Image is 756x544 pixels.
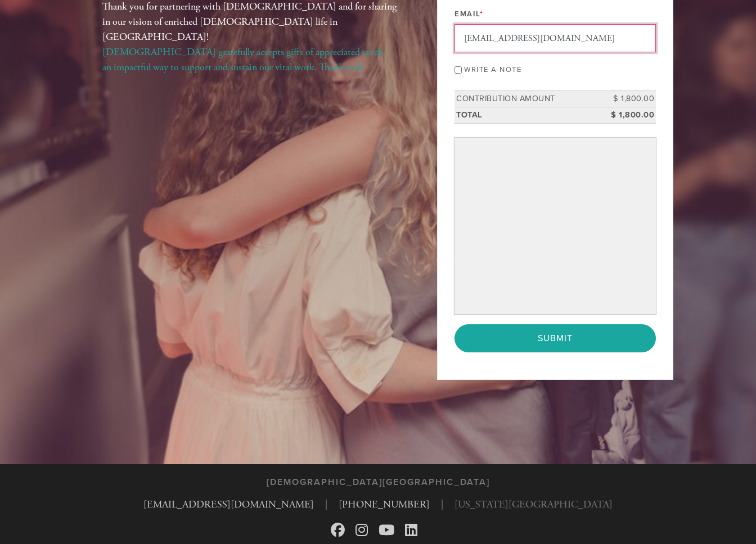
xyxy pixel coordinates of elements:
td: $ 1,800.00 [605,107,656,123]
a: [PHONE_NUMBER] [339,498,430,511]
td: Total [454,107,605,123]
label: Email [454,9,483,19]
input: Submit [454,324,656,352]
a: [EMAIL_ADDRESS][DOMAIN_NAME] [143,498,314,511]
h3: [DEMOGRAPHIC_DATA][GEOGRAPHIC_DATA] [267,477,490,488]
td: $ 1,800.00 [605,91,656,107]
span: [US_STATE][GEOGRAPHIC_DATA] [454,497,613,512]
iframe: Secure payment input frame [457,140,654,312]
a: [DEMOGRAPHIC_DATA] gratefully accepts gifts of appreciated stock—an impactful way to support and ... [102,46,393,74]
span: | [441,497,443,512]
span: This field is required. [480,10,484,19]
span: | [325,497,327,512]
label: Write a note [464,65,521,74]
td: Contribution Amount [454,91,605,107]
